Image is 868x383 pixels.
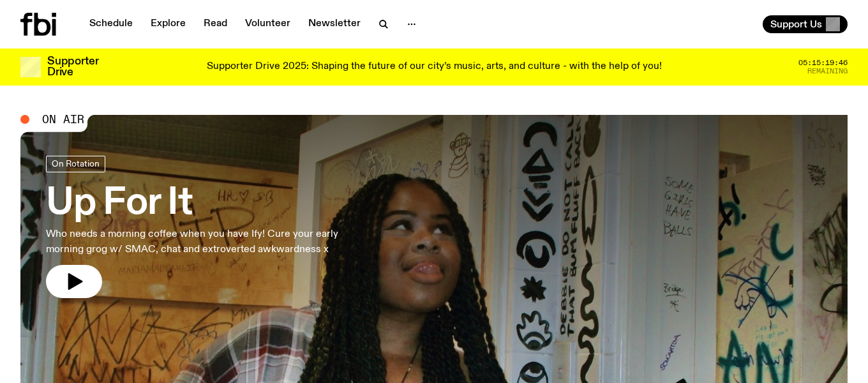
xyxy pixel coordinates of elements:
[143,15,193,33] a: Explore
[46,156,373,298] a: Up For ItWho needs a morning coffee when you have Ify! Cure your early morning grog w/ SMAC, chat...
[46,156,105,172] a: On Rotation
[47,56,98,78] h3: Supporter Drive
[237,15,298,33] a: Volunteer
[301,15,368,33] a: Newsletter
[82,15,140,33] a: Schedule
[770,19,822,30] span: Support Us
[52,159,100,169] span: On Rotation
[807,68,848,75] span: Remaining
[798,59,848,66] span: 05:15:19:46
[196,15,235,33] a: Read
[207,61,662,73] p: Supporter Drive 2025: Shaping the future of our city’s music, arts, and culture - with the help o...
[42,114,84,125] span: On Air
[46,227,373,257] p: Who needs a morning coffee when you have Ify! Cure your early morning grog w/ SMAC, chat and extr...
[46,186,373,222] h3: Up For It
[763,15,848,33] button: Support Us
